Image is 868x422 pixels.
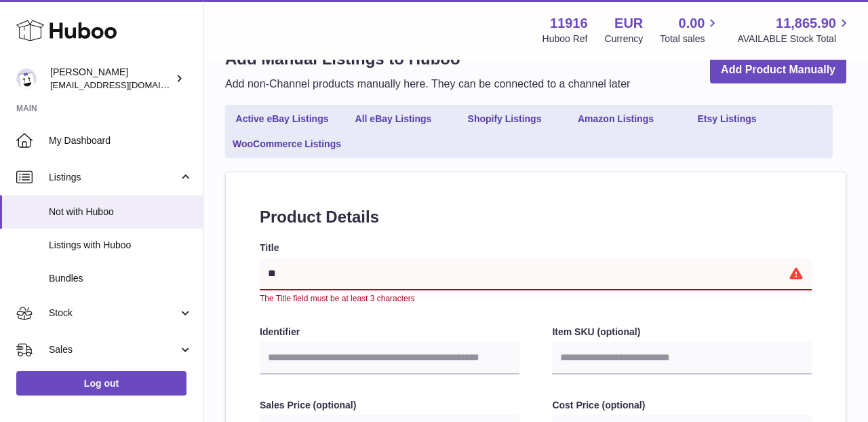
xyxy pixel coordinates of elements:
[49,206,193,218] span: Not with Huboo
[552,326,812,339] label: Item SKU (optional)
[260,326,519,339] label: Identifier
[260,242,812,254] label: Title
[49,272,193,285] span: Bundles
[660,33,720,45] span: Total sales
[542,33,588,45] div: Huboo Ref
[550,14,588,33] strong: 11916
[50,66,172,92] div: [PERSON_NAME]
[49,171,178,184] span: Listings
[605,33,644,45] div: Currency
[260,399,519,412] label: Sales Price (optional)
[679,14,705,33] span: 0.00
[260,293,812,304] div: The Title field must be at least 3 characters
[49,307,178,320] span: Stock
[228,108,336,130] a: Active eBay Listings
[49,239,193,252] span: Listings with Huboo
[260,206,812,228] h2: Product Details
[228,133,346,155] a: WooCommerce Listings
[660,14,720,45] a: 0.00 Total sales
[225,77,630,92] p: Add non-Channel products manually here. They can be connected to a channel later
[673,108,781,130] a: Etsy Listings
[50,79,199,90] span: [EMAIL_ADDRESS][DOMAIN_NAME]
[49,343,178,356] span: Sales
[710,56,846,84] a: Add Product Manually
[16,69,37,89] img: info@bananaleafsupplements.com
[552,399,812,412] label: Cost Price (optional)
[339,108,448,130] a: All eBay Listings
[737,33,852,45] span: AVAILABLE Stock Total
[49,134,193,147] span: My Dashboard
[614,14,643,33] strong: EUR
[776,14,836,33] span: 11,865.90
[561,108,670,130] a: Amazon Listings
[16,371,186,396] a: Log out
[737,14,852,45] a: 11,865.90 AVAILABLE Stock Total
[450,108,559,130] a: Shopify Listings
